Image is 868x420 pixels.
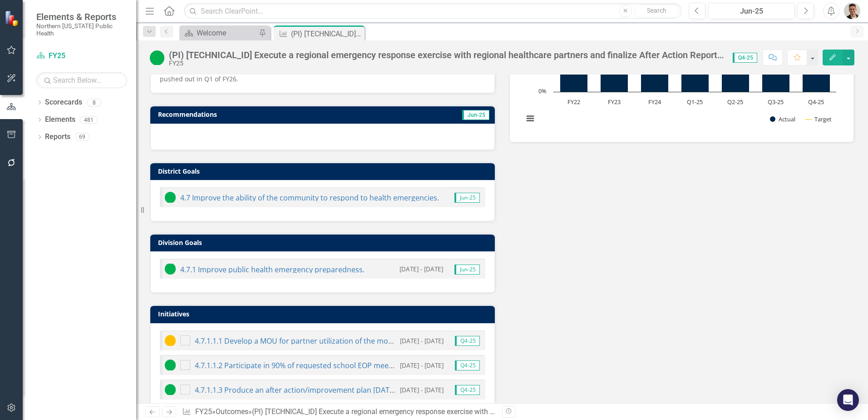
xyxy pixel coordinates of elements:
[180,193,439,203] a: 4.7 Improve the ability of the community to respond to health emergencies.
[195,360,407,370] a: 4.7.1.1.2 Participate in 90% of requested school EOP meetings.
[36,22,127,37] small: Northern [US_STATE] Public Health
[195,407,212,416] a: FY25
[169,60,724,67] div: FY25
[454,265,480,275] span: Jun-25
[45,97,82,108] a: Scorecards
[80,116,98,124] div: 481
[455,336,480,346] span: Q4-25
[768,98,784,106] text: Q3-25
[165,192,176,203] img: On Target
[462,110,489,120] span: Jun-25
[291,28,362,40] div: (PI) [TECHNICAL_ID] Execute a regional emergency response exercise with regional healthcare partn...
[400,385,444,394] small: [DATE] - [DATE]
[158,310,490,317] h3: Initiatives
[184,3,682,19] input: Search ClearPoint...
[165,335,176,346] img: In Progress
[808,98,824,106] text: Q4-25
[195,385,473,395] a: 4.7.1.1.3 Produce an after action/improvement plan [DATE] following the exercise.
[165,384,176,395] img: On Target
[182,407,495,417] div: » »
[216,407,248,416] a: Outcomes
[647,7,666,14] span: Search
[5,10,20,26] img: ClearPoint Strategy
[36,11,127,22] span: Elements & Reports
[727,98,743,106] text: Q2-25
[36,51,127,61] a: FY25
[844,3,860,19] img: Mike Escobar
[454,193,480,203] span: Jun-25
[169,50,724,60] div: (PI) [TECHNICAL_ID] Execute a regional emergency response exercise with regional healthcare partn...
[608,98,621,106] text: FY23
[711,6,792,17] div: Jun-25
[45,132,70,142] a: Reports
[837,389,859,411] div: Open Intercom Messenger
[180,265,365,275] a: 4.7.1 Improve public health emergency preparedness.
[158,239,490,246] h3: Division Goals
[400,336,444,345] small: [DATE] - [DATE]
[45,115,75,125] a: Elements
[708,3,795,19] button: Jun-25
[805,115,832,123] button: Show Target
[770,115,795,123] button: Show Actual
[400,361,444,370] small: [DATE] - [DATE]
[158,168,490,175] h3: District Goals
[538,87,547,95] text: 0%
[197,27,256,39] div: Welcome
[150,50,164,65] img: On Target
[165,264,176,275] img: On Target
[687,98,703,106] text: Q1-25
[634,5,680,17] button: Search
[182,27,256,39] a: Welcome
[75,133,89,141] div: 69
[455,385,480,395] span: Q4-25
[36,72,127,88] input: Search Below...
[399,265,443,273] small: [DATE] - [DATE]
[195,336,511,346] a: 4.7.1.1.1 Develop a MOU for partner utilization of the mobile medical/command post vehicle.
[455,360,480,370] span: Q4-25
[524,112,537,125] button: View chart menu, Chart
[252,407,737,416] div: (PI) [TECHNICAL_ID] Execute a regional emergency response exercise with regional healthcare partn...
[567,98,580,106] text: FY22
[681,69,709,92] path: Q1-25, 25. Actual.
[733,53,757,63] span: Q4-25
[165,360,176,370] img: On Target
[87,99,101,106] div: 8
[648,98,661,106] text: FY24
[158,111,383,118] h3: Recommendations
